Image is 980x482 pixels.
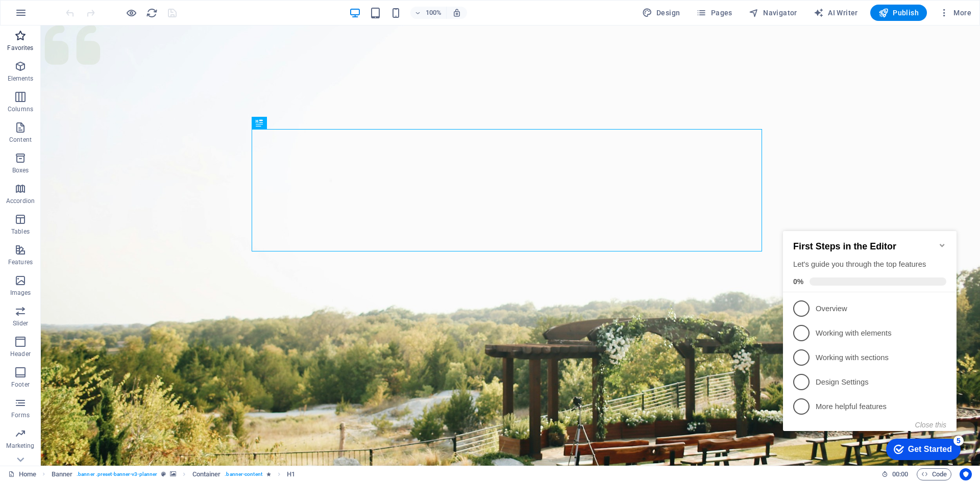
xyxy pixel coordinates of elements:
i: This element is a customizable preset [161,471,166,477]
span: : [899,470,901,478]
p: Columns [8,105,33,113]
p: Footer [11,380,30,389]
button: reload [145,7,158,19]
span: Navigator [749,8,797,18]
p: Tables [11,227,30,236]
span: Design [642,8,680,18]
span: . banner-content [225,468,262,480]
span: 0% [14,61,31,69]
button: Publish [870,5,927,21]
p: Content [9,136,32,144]
li: More helpful features [4,178,178,202]
div: Minimize checklist [159,25,167,33]
button: Click here to leave preview mode and continue editing [125,7,137,19]
li: Overview [4,80,178,105]
h6: 100% [426,7,442,19]
span: Click to select. Double-click to edit [192,468,221,480]
p: More helpful features [37,185,159,196]
p: Slider [13,319,29,327]
div: Get Started [129,229,173,238]
button: Navigator [745,5,801,21]
button: Close this [136,205,167,213]
span: More [939,8,971,18]
span: . banner .preset-banner-v3-planner [77,468,157,480]
div: Let's guide you through the top features [14,43,167,54]
h2: First Steps in the Editor [14,25,167,36]
span: Publish [878,8,919,18]
li: Working with elements [4,105,178,129]
button: Code [917,468,951,480]
button: AI Writer [810,5,862,21]
button: 100% [410,7,447,19]
h6: Session time [881,468,909,480]
button: More [935,5,975,21]
i: On resize automatically adjust zoom level to fit chosen device. [452,8,461,17]
p: Header [10,350,31,358]
span: Click to select. Double-click to edit [52,468,73,480]
button: Usercentrics [960,468,972,480]
button: Design [638,5,684,21]
span: Code [921,468,947,480]
p: Design Settings [37,161,159,171]
p: Features [8,258,33,266]
div: 5 [175,219,185,230]
span: Click to select. Double-click to edit [287,468,295,480]
p: Favorites [7,44,33,52]
p: Forms [11,411,30,419]
button: Pages [692,5,736,21]
span: 00 00 [892,468,908,480]
p: Overview [37,87,159,98]
p: Images [10,289,31,297]
div: Get Started 5 items remaining, 0% complete [107,222,182,244]
span: Pages [696,8,732,18]
li: Design Settings [4,154,178,178]
li: Working with sections [4,129,178,154]
i: Reload page [146,7,158,19]
p: Working with elements [37,112,159,122]
p: Working with sections [37,136,159,147]
span: AI Writer [814,8,858,18]
p: Marketing [6,442,34,450]
nav: breadcrumb [52,468,296,480]
i: Element contains an animation [266,471,271,477]
p: Accordion [6,197,35,205]
div: Design (Ctrl+Alt+Y) [638,5,684,21]
i: This element contains a background [170,471,176,477]
p: Elements [8,74,34,83]
a: Click to cancel selection. Double-click to open Pages [8,468,36,480]
p: Boxes [12,166,29,174]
